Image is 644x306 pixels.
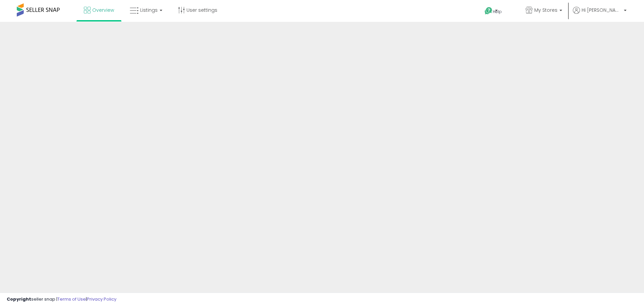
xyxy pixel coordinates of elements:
[7,296,31,302] strong: Copyright
[493,9,502,14] span: Help
[140,7,158,13] span: Listings
[582,7,622,13] span: Hi [PERSON_NAME]
[87,296,116,302] a: Privacy Policy
[57,296,86,302] a: Terms of Use
[479,2,515,22] a: Help
[534,7,557,13] span: My Stores
[484,7,493,15] i: Get Help
[7,296,116,303] div: seller snap | |
[92,7,114,13] span: Overview
[573,7,627,22] a: Hi [PERSON_NAME]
